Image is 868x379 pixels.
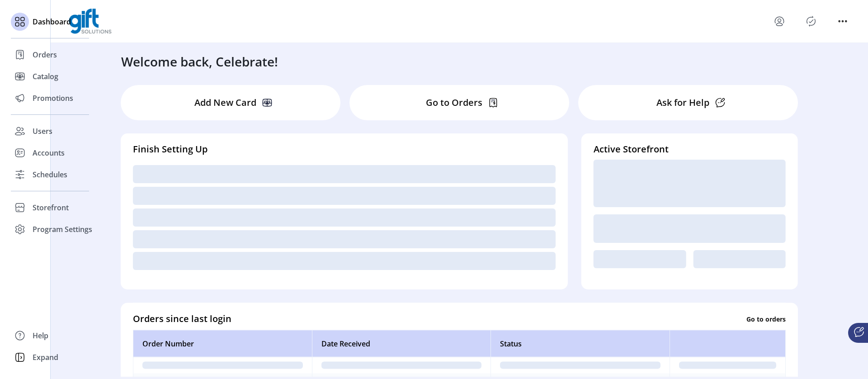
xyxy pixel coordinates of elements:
[133,312,231,326] h4: Orders since last login
[33,330,48,341] span: Help
[33,93,73,104] span: Promotions
[33,49,57,60] span: Orders
[133,330,312,357] th: Order Number
[33,147,65,158] span: Accounts
[33,71,58,82] span: Catalog
[194,96,256,109] p: Add New Card
[33,126,52,137] span: Users
[121,52,278,71] h3: Welcome back, Celebrate!
[835,14,850,28] button: menu
[133,142,556,156] h4: Finish Setting Up
[33,202,69,213] span: Storefront
[33,16,71,27] span: Dashboard
[33,224,92,235] span: Program Settings
[656,96,709,109] p: Ask for Help
[33,169,67,180] span: Schedules
[426,96,482,109] p: Go to Orders
[69,9,112,34] img: logo
[772,14,787,28] button: menu
[312,330,491,357] th: Date Received
[746,314,786,323] p: Go to orders
[33,352,58,363] span: Expand
[804,14,818,28] button: Publisher Panel
[491,330,670,357] th: Status
[594,142,786,156] h4: Active Storefront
